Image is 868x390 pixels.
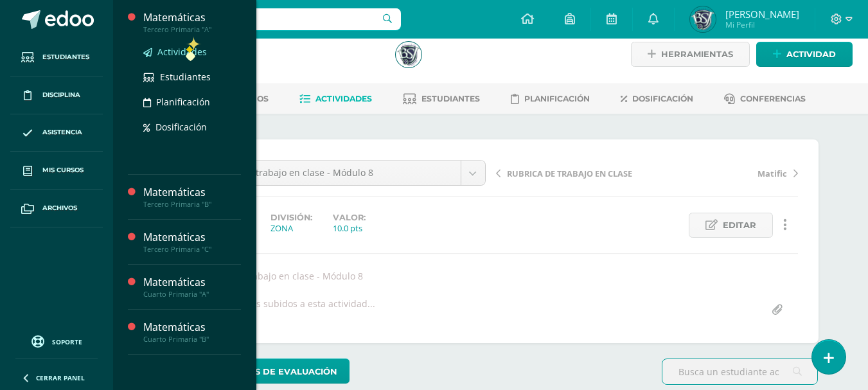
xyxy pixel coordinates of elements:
div: F3 Rúbrica de trabajo en clase - Módulo 8 [179,270,803,282]
a: Mis cursos [10,152,103,190]
img: 4ad66ca0c65d19b754e3d5d7000ffc1b.png [396,42,421,67]
span: Planificación [524,94,590,103]
span: Dosificación [632,94,693,103]
div: ZONA [270,222,312,234]
div: Matemáticas [143,10,241,25]
a: Dosificación [621,89,693,109]
div: Matemáticas [143,320,241,335]
span: Matific [757,168,787,179]
div: Cuarto Primaria "B" [143,335,241,344]
span: Editar [723,213,756,237]
div: Cuarto Primaria "A" [143,290,241,299]
div: Tercero Primaria "B" [143,200,241,209]
a: MatemáticasTercero Primaria "B" [143,185,241,209]
span: Mis cursos [42,165,84,175]
input: Busca un estudiante aquí... [662,359,817,384]
span: Estudiantes [421,94,480,103]
div: Tercero Primaria 'A' [162,57,380,69]
a: Actividades [299,89,372,109]
div: 10.0 pts [333,222,366,234]
div: Tercero Primaria "A" [143,25,241,34]
div: Matemáticas [143,230,241,245]
a: MatemáticasTercero Primaria "A" [143,10,241,34]
a: Matific [647,166,798,179]
span: Cerrar panel [36,373,85,382]
img: 4ad66ca0c65d19b754e3d5d7000ffc1b.png [690,6,716,32]
span: Herramientas [661,42,733,66]
a: RUBRICA DE TRABAJO EN CLASE [496,166,647,179]
div: Matemáticas [143,275,241,290]
div: Tercero Primaria "C" [143,245,241,254]
a: Estudiantes [403,89,480,109]
a: Planificación [511,89,590,109]
span: [PERSON_NAME] [725,8,799,21]
span: Estudiantes [160,71,211,83]
span: Planificación [156,96,210,108]
a: Disciplina [10,76,103,114]
input: Busca un usuario... [121,8,401,30]
span: RUBRICA DE TRABAJO EN CLASE [507,168,632,179]
span: Actividades [315,94,372,103]
a: Actividad [756,42,853,67]
a: Archivos [10,190,103,227]
label: Valor: [333,213,366,222]
a: Planificación [143,94,241,109]
a: Conferencias [724,89,806,109]
a: Estudiantes [143,69,241,84]
a: MatemáticasCuarto Primaria "A" [143,275,241,299]
span: Archivos [42,203,77,213]
span: Disciplina [42,90,80,100]
div: Matemáticas [143,185,241,200]
a: Dosificación [143,120,241,134]
a: MatemáticasTercero Primaria "C" [143,230,241,254]
a: Estudiantes [10,39,103,76]
label: División: [270,213,312,222]
a: F3 Rúbrica de trabajo en clase - Módulo 8 [184,161,485,185]
span: Herramientas de evaluación [188,360,337,384]
span: Actividad [786,42,836,66]
h1: Matemáticas [162,39,380,57]
span: Soporte [52,337,82,346]
span: Conferencias [740,94,806,103]
div: No hay archivos subidos a esta actividad... [192,297,375,323]
span: Estudiantes [42,52,89,62]
span: Asistencia [42,127,82,137]
a: Actividades [143,44,241,59]
span: Actividades [157,46,207,58]
a: Herramientas [631,42,750,67]
span: Mi Perfil [725,19,799,30]
span: Dosificación [155,121,207,133]
a: MatemáticasCuarto Primaria "B" [143,320,241,344]
span: F3 Rúbrica de trabajo en clase - Módulo 8 [194,161,451,185]
a: Asistencia [10,114,103,152]
a: Soporte [15,332,98,350]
